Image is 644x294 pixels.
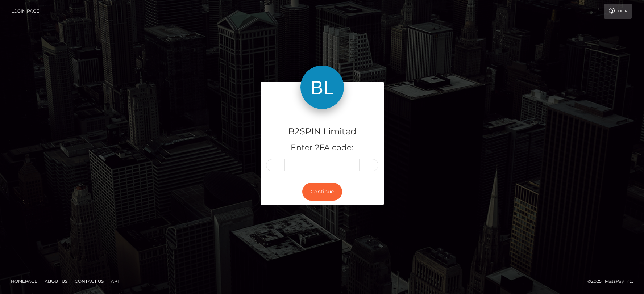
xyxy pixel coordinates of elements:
[604,4,632,19] a: Login
[302,183,342,201] button: Continue
[108,276,122,287] a: API
[42,276,70,287] a: About Us
[300,66,344,109] img: B2SPIN Limited
[266,142,378,154] h5: Enter 2FA code:
[266,125,378,138] h4: B2SPIN Limited
[72,276,107,287] a: Contact Us
[11,4,39,19] a: Login Page
[8,276,40,287] a: Homepage
[587,277,639,285] div: © 2025 , MassPay Inc.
